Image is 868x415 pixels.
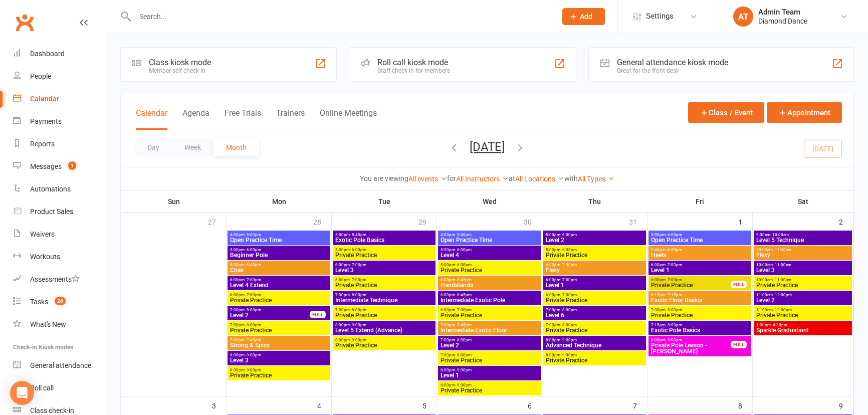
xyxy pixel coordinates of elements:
span: 7:00pm [545,323,644,327]
span: - 7:15pm [666,293,682,297]
span: - 8:00pm [560,308,577,312]
span: - 5:00pm [245,233,261,237]
span: Private Practice [756,312,850,318]
span: Flexy [545,267,644,273]
div: General attendance kiosk mode [617,58,728,67]
span: 5:00pm [335,248,433,252]
div: Class check-in [30,406,74,414]
span: 7:00pm [440,353,539,357]
a: Waivers [13,223,106,246]
div: Member self check-in [149,67,211,74]
span: - 5:00pm [455,233,472,237]
span: Private Practice [756,282,850,288]
div: Staff check-in for members [377,67,450,74]
span: 5:45pm [650,248,749,252]
div: General attendance [30,361,91,369]
div: Dashboard [30,50,65,58]
span: Private Practice [230,372,328,378]
th: Sat [753,191,853,212]
span: 6:00pm [230,263,328,267]
span: 6:00pm [440,308,539,312]
span: 8:00pm [440,368,539,372]
button: Week [172,138,213,156]
span: Level 2 [756,297,850,303]
span: Private Practice [230,327,328,333]
button: [DATE] [470,140,505,154]
span: Advanced Technique [545,342,644,348]
a: Roll call [13,377,106,399]
span: - 11:00am [773,263,791,267]
a: All Types [578,175,614,183]
span: 9:00am [756,233,850,237]
span: - 7:00pm [666,263,682,267]
span: Intermediate Technique [335,297,433,303]
span: - 6:00pm [560,233,577,237]
span: 5:00pm [440,263,539,267]
span: - 6:30pm [666,248,682,252]
span: 4:00pm [230,233,328,237]
div: Calendar [30,95,59,103]
div: Diamond Dance [758,17,807,26]
span: Level 4 [440,252,539,258]
span: 5:00pm [230,248,328,252]
div: 3 [212,397,226,413]
span: Open Practice Time [650,237,749,243]
div: 31 [629,213,647,230]
span: - 7:00pm [350,263,366,267]
span: 6:15pm [650,293,749,297]
span: - 6:00pm [350,248,366,252]
span: 6:00pm [545,263,644,267]
div: Roll call [30,384,54,392]
button: Add [562,8,605,25]
div: Automations [30,185,71,193]
span: - 8:00pm [666,323,682,327]
span: 10:00am [756,248,850,252]
div: Assessments [30,275,80,283]
span: - 7:00pm [245,278,261,282]
span: - 7:45pm [245,338,261,342]
a: Product Sales [13,200,106,223]
span: Level 2 [440,342,539,348]
span: - 6:45pm [245,263,261,267]
span: Intermediate Exotic Floor [440,327,539,333]
th: Tue [332,191,437,212]
span: 8:00pm [230,353,328,357]
span: 6:00pm [545,278,644,282]
span: 5:00pm [545,248,644,252]
span: 7:00pm [230,323,328,327]
span: - 8:00pm [560,323,577,327]
div: Reports [30,140,55,148]
button: Calendar [136,108,167,130]
div: 9 [839,397,853,413]
a: Payments [13,110,106,133]
a: Clubworx [12,10,37,35]
span: - 11:00am [773,278,791,282]
span: 6:00pm [650,278,731,282]
span: 7:15pm [650,323,749,327]
span: - 6:00pm [455,248,472,252]
div: Payments [30,117,62,125]
div: 1 [738,213,752,230]
span: 6:00pm [440,278,539,282]
a: All Locations [515,175,564,183]
div: Great for the front desk [617,67,728,74]
span: - 8:00pm [666,308,682,312]
th: Wed [437,191,542,212]
th: Fri [647,191,753,212]
span: - 8:00pm [245,308,261,312]
span: 7:00pm [440,323,539,327]
div: Open Intercom Messenger [10,381,34,405]
a: General attendance kiosk mode [13,354,106,377]
a: Automations [13,178,106,200]
span: 6:00pm [335,278,433,282]
span: - 9:00pm [245,353,261,357]
span: 8:00pm [650,338,731,342]
div: 29 [418,213,437,230]
span: - 6:00pm [666,233,682,237]
span: - 7:00pm [560,293,577,297]
a: Dashboard [13,43,106,65]
span: 6:00pm [650,263,749,267]
span: 7:00pm [230,308,310,312]
a: All events [408,175,447,183]
span: Settings [646,5,674,28]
